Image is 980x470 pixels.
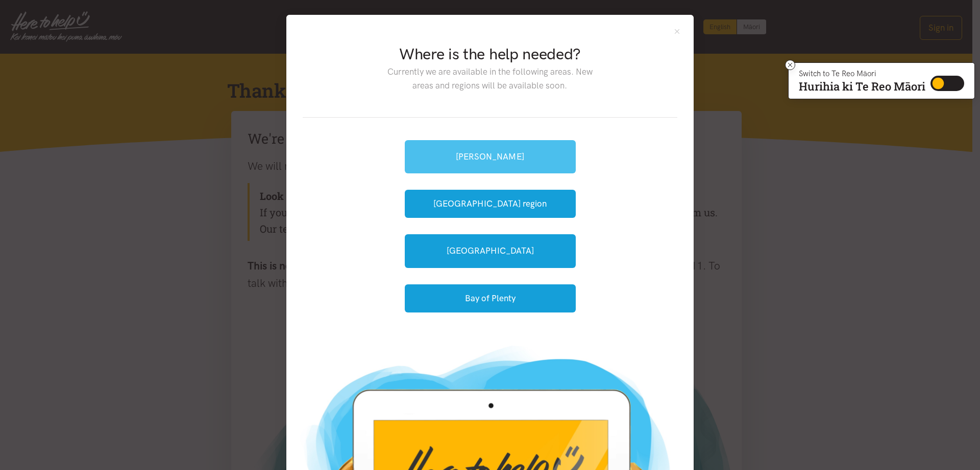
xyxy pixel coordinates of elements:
[405,284,576,312] button: Bay of Plenty
[405,140,576,173] a: [PERSON_NAME]
[799,82,925,91] p: Hurihia ki Te Reo Māori
[379,65,600,93] p: Currently we are available in the following areas. New areas and regions will be available soon.
[405,190,576,218] button: [GEOGRAPHIC_DATA] region
[379,43,600,65] h2: Where is the help needed?
[405,234,576,267] a: [GEOGRAPHIC_DATA]
[673,27,681,36] button: Close
[799,71,925,77] p: Switch to Te Reo Māori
